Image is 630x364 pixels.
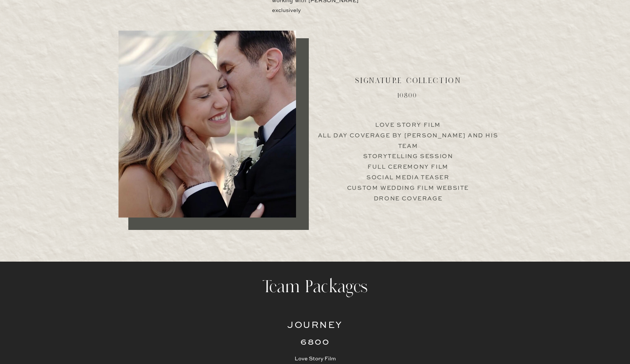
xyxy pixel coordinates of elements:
[279,335,351,350] h2: 6800
[341,73,475,88] h2: Signature collection
[279,318,351,333] h2: Journey
[262,275,368,296] h2: Team Packages
[318,120,498,190] p: Love Story Film All Day Coverage by [PERSON_NAME] and his team Storytelling Session Full Ceremony...
[372,90,443,100] h2: 10800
